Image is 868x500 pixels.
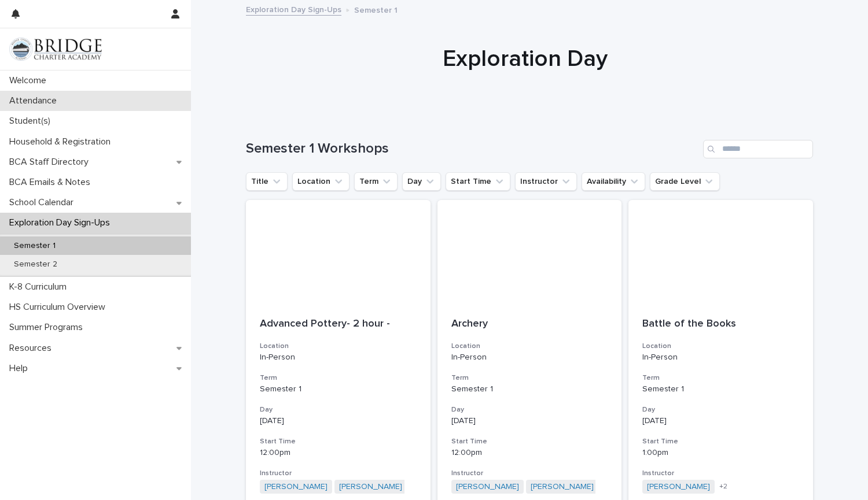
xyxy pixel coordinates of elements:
[5,197,83,208] p: School Calendar
[260,353,417,362] p: In-Person
[260,437,417,446] h3: Start Time
[354,3,398,16] p: Semester 1
[5,302,115,313] p: HS Curriculum Overview
[451,448,608,458] p: 12:00pm
[456,482,519,492] a: [PERSON_NAME]
[531,482,594,492] a: [PERSON_NAME]
[451,373,608,383] h3: Term
[260,469,417,478] h3: Instructor
[246,2,341,16] a: Exploration Day Sign-Ups
[246,172,288,191] button: Title
[5,322,92,333] p: Summer Programs
[260,373,417,383] h3: Term
[292,172,350,191] button: Location
[246,140,698,157] h1: Semester 1 Workshops
[264,482,328,492] a: [PERSON_NAME]
[5,116,60,127] p: Student(s)
[451,416,608,426] p: [DATE]
[451,469,608,478] h3: Instructor
[5,241,65,251] p: Semester 1
[9,38,102,61] img: V1C1m3IdTEidaUdm9Hs0
[5,75,56,86] p: Welcome
[242,45,809,73] h1: Exploration Day
[260,384,417,394] p: Semester 1
[642,448,799,458] p: 1:00pm
[642,342,799,351] h3: Location
[642,318,799,331] p: Battle of the Books
[5,157,98,168] p: BCA Staff Directory
[642,384,799,394] p: Semester 1
[260,448,417,458] p: 12:00pm
[354,172,398,191] button: Term
[719,483,727,490] span: + 2
[451,437,608,446] h3: Start Time
[647,482,710,492] a: [PERSON_NAME]
[451,384,608,394] p: Semester 1
[703,140,813,158] input: Search
[451,342,608,351] h3: Location
[451,318,608,331] p: Archery
[451,353,608,362] p: In-Person
[260,318,417,331] p: Advanced Pottery- 2 hour -
[5,343,61,354] p: Resources
[5,363,37,374] p: Help
[650,172,720,191] button: Grade Level
[451,405,608,414] h3: Day
[5,260,67,269] p: Semester 2
[515,172,577,191] button: Instructor
[642,469,799,478] h3: Instructor
[339,482,402,492] a: [PERSON_NAME]
[5,217,119,228] p: Exploration Day Sign-Ups
[642,437,799,446] h3: Start Time
[582,172,645,191] button: Availability
[260,416,417,426] p: [DATE]
[260,405,417,414] h3: Day
[5,282,76,292] p: K-8 Curriculum
[642,373,799,383] h3: Term
[642,353,799,362] p: In-Person
[5,177,100,188] p: BCA Emails & Notes
[5,136,120,147] p: Household & Registration
[260,342,417,351] h3: Location
[5,95,66,106] p: Attendance
[642,405,799,414] h3: Day
[446,172,510,191] button: Start Time
[642,416,799,426] p: [DATE]
[402,172,441,191] button: Day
